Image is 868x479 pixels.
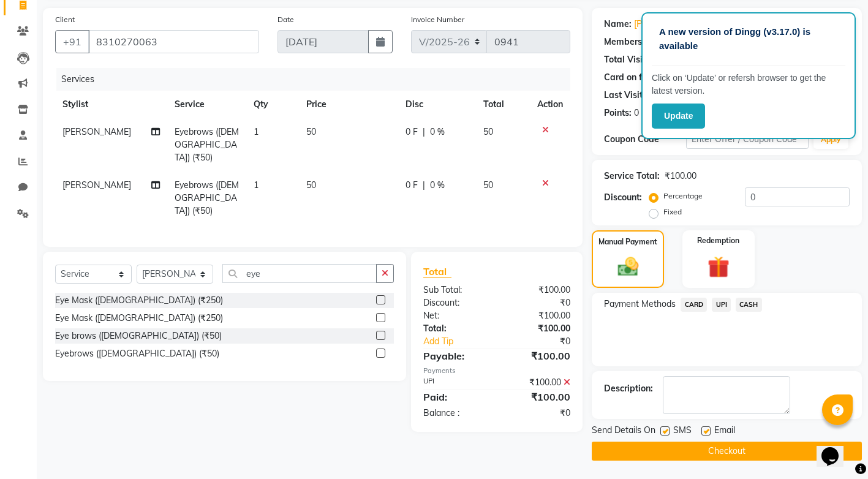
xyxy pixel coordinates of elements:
label: Redemption [697,235,739,246]
span: 0 % [430,179,445,192]
span: 50 [306,179,316,190]
span: CASH [736,298,762,312]
label: Fixed [663,206,682,217]
span: Send Details On [592,424,655,439]
div: Payable: [414,349,497,363]
button: +91 [55,30,89,53]
div: ₹100.00 [497,322,579,335]
div: ₹0 [510,335,579,348]
div: Service Total: [604,170,660,183]
div: Membership: [604,36,657,48]
div: Last Visit: [604,89,645,102]
span: Email [714,424,735,439]
button: Update [652,104,705,129]
label: Date [277,14,294,25]
div: Eye brows ([DEMOGRAPHIC_DATA]) (₹50) [55,330,222,342]
a: [PERSON_NAME] [634,18,703,31]
div: ₹100.00 [497,349,579,363]
span: Eyebrows ([DEMOGRAPHIC_DATA]) (₹50) [175,126,239,163]
div: ₹100.00 [497,390,579,404]
div: Points: [604,107,632,119]
div: Description: [604,382,653,395]
span: 1 [254,126,259,137]
div: Discount: [414,296,497,309]
div: Total: [414,322,497,335]
span: UPI [712,298,731,312]
div: ₹100.00 [497,284,579,296]
div: UPI [414,376,497,389]
div: Total Visits: [604,53,652,66]
th: Service [167,91,246,118]
input: Search by Name/Mobile/Email/Code [88,30,259,53]
div: Sub Total: [414,284,497,296]
th: Price [299,91,398,118]
span: | [423,126,425,138]
img: _cash.svg [611,255,645,279]
span: SMS [673,424,692,439]
th: Action [530,91,570,118]
span: CARD [681,298,707,312]
a: Add Tip [414,335,511,348]
div: Net: [414,309,497,322]
span: Total [423,265,451,278]
label: Manual Payment [598,236,657,247]
div: Eyebrows ([DEMOGRAPHIC_DATA]) (₹50) [55,347,219,360]
div: Payments [423,366,571,376]
span: 50 [483,179,493,190]
img: _gift.svg [701,254,736,281]
div: ₹100.00 [665,170,696,183]
input: Enter Offer / Coupon Code [686,130,809,149]
span: 0 F [406,179,418,192]
div: 0 [634,107,639,119]
div: Eye Mask ([DEMOGRAPHIC_DATA]) (₹250) [55,312,223,325]
div: ₹0 [497,296,579,309]
div: No Active Membership [604,36,850,48]
span: 0 F [406,126,418,138]
span: | [423,179,425,192]
label: Client [55,14,75,25]
span: 50 [306,126,316,137]
span: 1 [254,179,259,190]
div: Paid: [414,390,497,404]
label: Invoice Number [411,14,464,25]
p: Click on ‘Update’ or refersh browser to get the latest version. [652,72,845,97]
div: Name: [604,18,632,31]
div: ₹100.00 [497,376,579,389]
div: Services [56,68,579,91]
div: ₹100.00 [497,309,579,322]
input: Search or Scan [222,264,377,283]
th: Total [476,91,530,118]
th: Stylist [55,91,167,118]
span: 50 [483,126,493,137]
div: ₹0 [497,407,579,420]
div: Card on file: [604,71,654,84]
div: Balance : [414,407,497,420]
span: [PERSON_NAME] [62,126,131,137]
div: Discount: [604,191,642,204]
iframe: chat widget [817,430,856,467]
span: Eyebrows ([DEMOGRAPHIC_DATA]) (₹50) [175,179,239,216]
div: Coupon Code [604,133,686,146]
span: Payment Methods [604,298,676,311]
div: Eye Mask ([DEMOGRAPHIC_DATA]) (₹250) [55,294,223,307]
span: 0 % [430,126,445,138]
button: Checkout [592,442,862,461]
label: Percentage [663,190,703,202]
span: [PERSON_NAME] [62,179,131,190]
button: Apply [813,130,848,149]
th: Qty [246,91,299,118]
th: Disc [398,91,476,118]
p: A new version of Dingg (v3.17.0) is available [659,25,838,53]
